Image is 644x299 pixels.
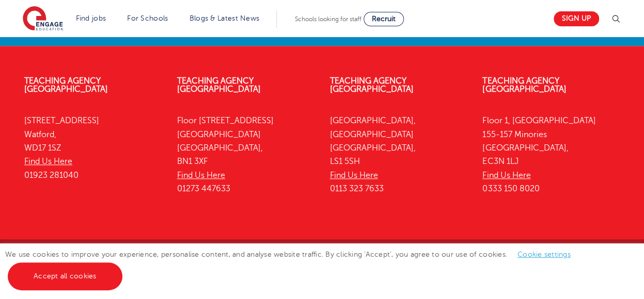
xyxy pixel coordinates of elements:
a: Find Us Here [482,171,530,180]
a: Sign up [554,11,599,26]
p: [STREET_ADDRESS] Watford, WD17 1SZ 01923 281040 [24,114,162,181]
img: Engage Education [23,6,63,32]
span: Schools looking for staff [295,15,362,23]
p: Floor [STREET_ADDRESS] [GEOGRAPHIC_DATA] [GEOGRAPHIC_DATA], BN1 3XF 01273 447633 [177,114,315,195]
a: Find jobs [76,14,106,22]
a: Find Us Here [330,171,378,180]
a: Find Us Here [24,157,72,166]
a: Teaching Agency [GEOGRAPHIC_DATA] [24,76,108,94]
a: Teaching Agency [GEOGRAPHIC_DATA] [177,76,261,94]
a: Teaching Agency [GEOGRAPHIC_DATA] [330,76,414,94]
a: Cookie settings [517,251,571,258]
a: Teaching Agency [GEOGRAPHIC_DATA] [482,76,566,94]
a: Find Us Here [177,171,225,180]
a: Blogs & Latest News [190,14,260,22]
span: We use cookies to improve your experience, personalise content, and analyse website traffic. By c... [5,251,581,280]
p: Floor 1, [GEOGRAPHIC_DATA] 155-157 Minories [GEOGRAPHIC_DATA], EC3N 1LJ 0333 150 8020 [482,114,620,195]
a: Recruit [364,12,404,26]
a: Accept all cookies [8,262,122,290]
a: For Schools [127,14,168,22]
span: Recruit [372,15,396,23]
p: [GEOGRAPHIC_DATA], [GEOGRAPHIC_DATA] [GEOGRAPHIC_DATA], LS1 5SH 0113 323 7633 [330,114,467,195]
